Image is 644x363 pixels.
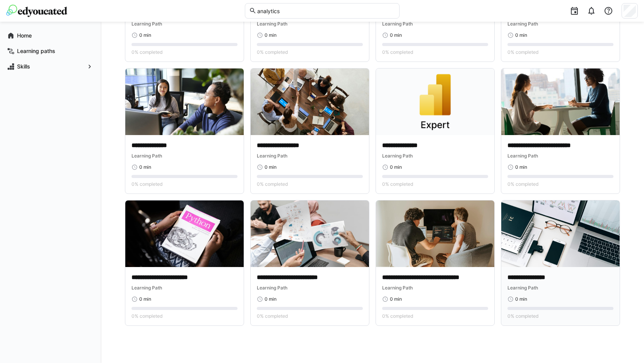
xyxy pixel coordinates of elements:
[251,200,369,267] img: image
[257,285,287,291] span: Learning Path
[382,21,413,27] span: Learning Path
[257,21,287,27] span: Learning Path
[382,285,413,291] span: Learning Path
[139,32,151,38] span: 0 min
[390,296,402,302] span: 0 min
[132,21,162,27] span: Learning Path
[257,153,287,159] span: Learning Path
[265,164,277,170] span: 0 min
[515,32,527,38] span: 0 min
[265,32,277,38] span: 0 min
[139,164,151,170] span: 0 min
[132,49,162,55] span: 0% completed
[376,200,494,267] img: image
[125,68,244,135] img: image
[132,181,162,187] span: 0% completed
[376,68,494,135] img: image
[507,285,538,291] span: Learning Path
[382,153,413,159] span: Learning Path
[515,164,527,170] span: 0 min
[507,181,538,187] span: 0% completed
[382,49,413,55] span: 0% completed
[390,32,402,38] span: 0 min
[507,313,538,319] span: 0% completed
[265,296,277,302] span: 0 min
[507,49,538,55] span: 0% completed
[125,200,244,267] img: image
[256,7,395,14] input: Search skills and learning paths…
[515,296,527,302] span: 0 min
[501,200,620,267] img: image
[257,49,288,55] span: 0% completed
[507,153,538,159] span: Learning Path
[382,313,413,319] span: 0% completed
[132,153,162,159] span: Learning Path
[257,181,288,187] span: 0% completed
[132,313,162,319] span: 0% completed
[501,68,620,135] img: image
[139,296,151,302] span: 0 min
[507,21,538,27] span: Learning Path
[132,285,162,291] span: Learning Path
[251,68,369,135] img: image
[390,164,402,170] span: 0 min
[257,313,288,319] span: 0% completed
[382,181,413,187] span: 0% completed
